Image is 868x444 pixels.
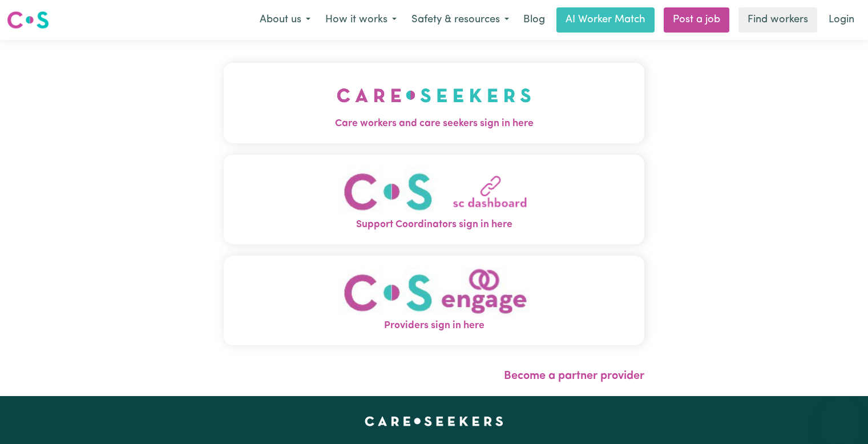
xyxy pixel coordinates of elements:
[556,7,655,33] a: AI Worker Match
[365,417,503,426] a: Careseekers home page
[224,255,644,345] button: Providers sign in here
[318,8,404,32] button: How it works
[224,217,644,232] span: Support Coordinators sign in here
[224,154,644,244] button: Support Coordinators sign in here
[252,8,318,32] button: About us
[664,7,729,33] a: Post a job
[504,370,644,382] a: Become a partner provider
[822,7,861,33] a: Login
[822,398,859,435] iframe: Button to launch messaging window
[404,8,516,32] button: Safety & resources
[516,7,552,33] a: Blog
[7,7,49,33] a: Careseekers logo
[7,10,49,30] img: Careseekers logo
[224,116,644,131] span: Care workers and care seekers sign in here
[224,318,644,333] span: Providers sign in here
[224,63,644,143] button: Care workers and care seekers sign in here
[738,7,817,33] a: Find workers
